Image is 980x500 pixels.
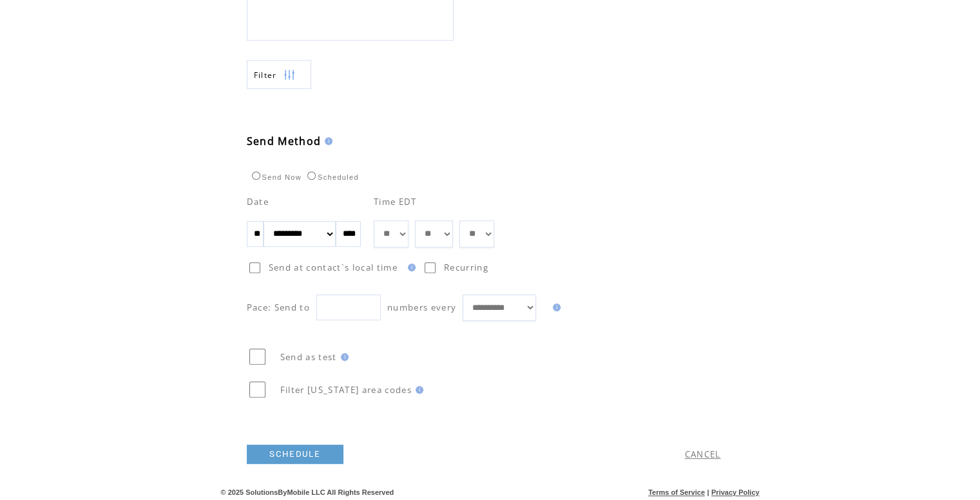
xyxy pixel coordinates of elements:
[648,488,705,496] a: Terms of Service
[280,384,412,396] span: Filter [US_STATE] area codes
[321,137,332,145] img: help.gif
[252,171,260,180] input: Send Now
[444,262,488,273] span: Recurring
[221,488,394,496] span: © 2025 SolutionsByMobile LLC All Rights Reserved
[247,134,322,148] span: Send Method
[307,171,316,180] input: Scheduled
[685,448,721,460] a: CANCEL
[549,303,561,311] img: help.gif
[269,262,398,273] span: Send at contact`s local time
[387,302,456,313] span: numbers every
[283,61,295,90] img: filters.png
[404,264,416,271] img: help.gif
[280,351,337,363] span: Send as test
[247,60,311,89] a: Filter
[711,488,760,496] a: Privacy Policy
[337,353,349,361] img: help.gif
[304,173,359,181] label: Scheduled
[412,386,423,394] img: help.gif
[247,196,269,207] span: Date
[254,70,277,81] span: Show filters
[247,445,343,464] a: SCHEDULE
[707,488,709,496] span: |
[374,196,417,207] span: Time EDT
[247,302,310,313] span: Pace: Send to
[249,173,302,181] label: Send Now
